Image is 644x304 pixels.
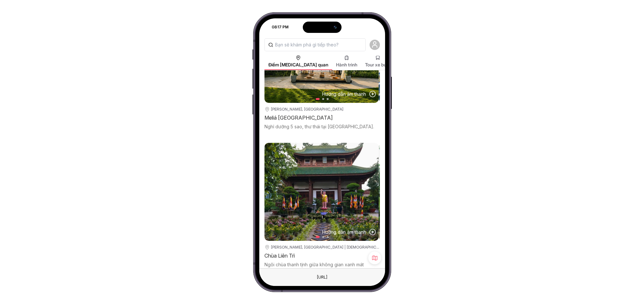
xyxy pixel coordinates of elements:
div: Ngôi chùa thanh tịnh giữa không gian xanh mát [264,261,380,268]
button: 2 [322,98,324,100]
span: Điểm [MEDICAL_DATA] quan [268,62,328,68]
button: Hướng dẫn âm thanh [322,90,377,98]
button: Hướng dẫn âm thanh [322,228,377,236]
div: Đây là một phần tử giả. Để thay đổi URL, chỉ cần sử dụng trường văn bản Trình duyệt ở phía trên. [312,273,332,281]
div: Meliá [GEOGRAPHIC_DATA] [264,113,380,122]
button: 3 [327,236,329,238]
div: Nghỉ dưỡng 5 sao, thư thái tại [GEOGRAPHIC_DATA]. [264,123,380,130]
span: Hành trình [336,62,357,68]
div: [PERSON_NAME], [GEOGRAPHIC_DATA] | [DEMOGRAPHIC_DATA] & [PERSON_NAME] [271,245,380,250]
input: Bạn sẽ khám phá gì tiếp theo? [264,38,366,51]
div: 08:17 PM [260,24,292,30]
button: 1 [316,236,320,238]
span: Hướng dẫn âm thanh [322,229,366,236]
img: https://cdn3.clik.vn/clikhub/prod/storage/MXNMEMMLLWND/poi_images_0919_9WFLEMMLLWND_large.jpg [264,143,379,241]
div: [PERSON_NAME], [GEOGRAPHIC_DATA] [271,107,343,112]
button: 1 [316,98,320,100]
span: Hướng dẫn âm thanh [322,91,366,98]
span: Tour xe buýt [365,62,391,68]
button: 3 [327,98,329,100]
button: 2 [322,236,324,238]
div: Chùa Liên Trì [264,251,380,260]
